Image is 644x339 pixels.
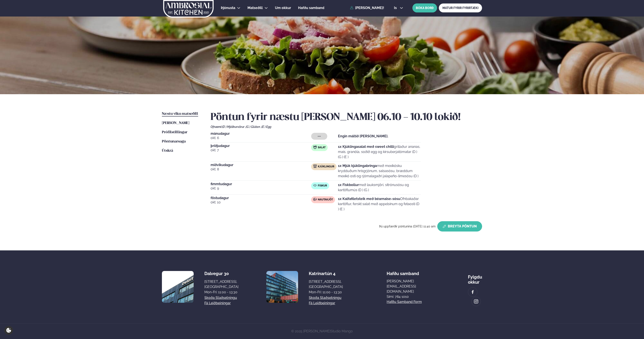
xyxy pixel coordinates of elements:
[162,121,189,125] span: [PERSON_NAME]
[387,268,419,276] span: Hafðu samband
[261,125,271,129] span: (E ) Egg
[387,299,422,304] a: Hafðu samband form
[211,196,311,200] span: föstudagur
[313,198,317,201] img: beef.svg
[222,125,246,129] span: (D ) Mjólkurvörur ,
[309,290,343,295] div: Mon-Fri: 11:00 - 13:30
[472,297,481,306] a: image alt
[162,111,198,117] a: Næstu viku matseðill
[211,148,311,153] span: okt. 7
[309,295,341,300] a: Skoða staðsetningu
[313,184,317,187] img: fish.svg
[204,301,231,306] a: Fá leiðbeiningar
[204,295,237,300] a: Skoða staðsetningu
[221,6,235,10] span: Þjónusta
[379,225,436,228] span: Þú uppfærðir pöntunina [DATE] 11:40 am
[204,290,238,295] div: Mon-Fri: 11:00 - 13:30
[350,6,384,10] a: [PERSON_NAME]!
[266,271,298,303] img: image alt
[211,111,482,123] h2: Pöntun fyrir næstu [PERSON_NAME] 06.10 - 10.10 lokið!
[338,163,421,179] p: með mexíkósku krydduðum hrísgrjónum, salsasósu, bræddum mexíkó osti og rjómalagaðri jalapeño-lime...
[470,290,475,295] img: image alt
[468,271,482,285] div: Fylgdu okkur
[211,182,311,186] span: fimmtudagur
[211,186,311,191] span: okt. 9
[162,148,173,153] a: Útskrá
[162,121,189,126] a: [PERSON_NAME]
[162,140,186,143] span: Pöntunarsaga
[204,279,238,289] div: [STREET_ADDRESS], [GEOGRAPHIC_DATA]
[318,165,334,168] span: Kjúklingur
[211,144,311,148] span: þriðjudagur
[221,5,235,11] a: Þjónusta
[162,149,173,153] span: Útskrá
[391,6,407,10] button: is
[338,164,377,168] strong: 1x Mjúk kjúklingabringa
[211,132,311,135] span: mánudagur
[247,6,263,10] span: Matseðill
[439,3,482,12] a: MATUR FYRIR FYRIRTÆKI
[338,182,421,193] p: með lauksmjöri, sítrónusósu og kartöflumús (D ) (G )
[330,329,353,333] a: Studio Mango
[275,6,291,10] span: Um okkur
[338,197,400,201] strong: 1x Kalfafiletsteik með béarnaise-sósu
[204,271,238,276] div: Dalvegur 30
[247,5,263,11] a: Matseðill
[338,144,421,160] p: grillaður ananas, maís, granóla, soðið egg og kirsuberjatómatar (D ) (G ) (E )
[275,5,291,11] a: Um okkur
[313,165,317,168] img: chicken.svg
[318,198,333,201] span: Nautakjöt
[309,279,343,289] div: [STREET_ADDRESS], [GEOGRAPHIC_DATA]
[474,299,478,304] img: image alt
[246,125,261,129] span: (G ) Glúten ,
[211,125,482,129] div: Ofnæmi:
[162,139,186,144] a: Pöntunarsaga
[394,6,398,10] span: is
[162,130,187,135] a: Prófílstillingar
[211,200,311,205] span: okt. 10
[338,183,359,187] strong: 1x Fiskbollur
[338,196,421,212] p: Ofnbakaðar kartöflur, ferskt salat með appelsínum og fetaosti (D ) (E )
[4,326,13,335] a: Cookie settings
[437,221,482,232] button: Breyta Pöntun
[338,134,388,138] strong: Engin máltíð [PERSON_NAME].
[162,130,187,134] span: Prófílstillingar
[318,184,327,188] span: Fiskur
[298,5,324,11] a: Hafðu samband
[162,271,194,303] img: image alt
[412,3,437,12] button: BÓKA BORÐ
[387,294,424,299] p: Sími: 784 1010
[318,135,321,138] span: ---
[211,135,311,141] span: okt. 6
[387,279,424,294] a: [PERSON_NAME][EMAIL_ADDRESS][DOMAIN_NAME]
[318,146,326,149] span: Salat
[211,167,311,172] span: okt. 8
[309,301,335,306] a: Fá leiðbeiningar
[162,112,198,116] span: Næstu viku matseðill
[338,145,394,149] strong: 1x Kjúklingasalat með sweet chilli
[309,271,343,276] div: Katrínartún 4
[468,288,477,297] a: image alt
[291,329,353,333] span: © 2025 [PERSON_NAME]
[298,6,324,10] span: Hafðu samband
[211,163,311,167] span: miðvikudagur
[313,145,317,149] img: salad.svg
